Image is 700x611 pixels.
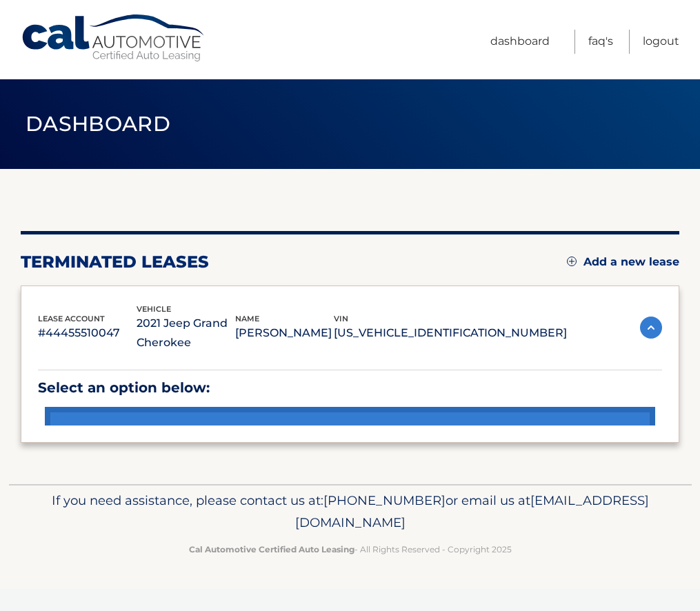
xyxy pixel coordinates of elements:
[21,252,209,272] h2: terminated leases
[26,111,170,137] span: Dashboard
[323,492,446,508] span: [PHONE_NUMBER]
[137,314,235,352] p: 2021 Jeep Grand Cherokee
[30,490,671,534] p: If you need assistance, please contact us at: or email us at
[334,314,348,323] span: vin
[38,323,137,343] p: #44455510047
[137,304,171,314] span: vehicle
[235,314,259,323] span: name
[643,30,679,54] a: Logout
[588,30,613,54] a: FAQ's
[38,376,662,400] p: Select an option below:
[21,14,207,63] a: Cal Automotive
[567,255,679,269] a: Add a new lease
[38,314,105,323] span: lease account
[640,317,662,339] img: accordion-active.svg
[490,30,550,54] a: Dashboard
[235,323,334,343] p: [PERSON_NAME]
[45,407,655,463] a: payment history
[567,257,577,266] img: add.svg
[334,323,567,343] p: [US_VEHICLE_IDENTIFICATION_NUMBER]
[30,542,671,557] p: - All Rights Reserved - Copyright 2025
[189,544,354,554] strong: Cal Automotive Certified Auto Leasing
